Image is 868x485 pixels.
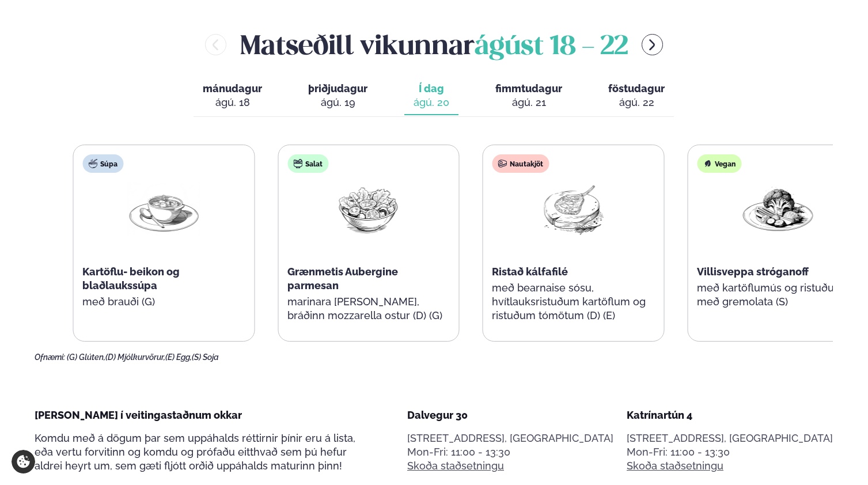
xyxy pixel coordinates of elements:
[35,409,242,421] span: [PERSON_NAME] í veitingastaðnum okkar
[82,295,245,309] p: með brauði (G)
[407,408,613,422] div: Dalvegur 30
[203,96,262,109] div: ágú. 18
[308,82,367,94] span: þriðjudagur
[498,159,507,168] img: beef.svg
[627,408,833,422] div: Katrínartún 4
[287,154,328,173] div: Salat
[492,154,549,173] div: Nautakjöt
[414,82,449,96] span: Í dag
[293,159,302,168] img: salad.svg
[703,159,712,168] img: Vegan.svg
[205,34,226,55] button: menu-btn-left
[627,431,833,445] p: [STREET_ADDRESS], [GEOGRAPHIC_DATA]
[486,77,571,115] button: fimmtudagur ágú. 21
[67,353,105,362] span: (G) Glúten,
[287,295,450,323] p: marinara [PERSON_NAME], bráðinn mozzarella ostur (D) (G)
[495,82,562,94] span: fimmtudagur
[299,77,377,115] button: þriðjudagur ágú. 19
[492,281,654,323] p: með bearnaise sósu, hvítlauksristuðum kartöflum og ristuðum tómötum (D) (E)
[608,96,665,109] div: ágú. 22
[475,35,628,60] span: ágúst 18 - 22
[492,266,568,278] span: Ristað kálfafilé
[35,353,65,362] span: Ofnæmi:
[287,266,398,291] span: Grænmetis Aubergine parmesan
[407,431,613,445] p: [STREET_ADDRESS], [GEOGRAPHIC_DATA]
[127,182,200,236] img: Soup.png
[741,182,815,236] img: Vegan.png
[697,281,859,309] p: með kartöflumús og ristuðu tofu með gremolata (S)
[194,77,271,115] button: mánudagur ágú. 18
[192,353,219,362] span: (S) Soja
[82,154,123,173] div: Súpa
[105,353,165,362] span: (D) Mjólkurvörur,
[697,266,809,278] span: Villisveppa stróganoff
[35,432,355,472] span: Komdu með á dögum þar sem uppáhalds réttirnir þínir eru á lista, eða vertu forvitinn og komdu og ...
[240,26,628,63] h2: Matseðill vikunnar
[697,154,741,173] div: Vegan
[12,450,35,473] a: Cookie settings
[203,82,262,94] span: mánudagur
[642,34,663,55] button: menu-btn-right
[627,459,723,473] a: Skoða staðsetningu
[627,445,833,459] div: Mon-Fri: 11:00 - 13:30
[332,182,405,236] img: Salad.png
[608,82,665,94] span: föstudagur
[407,445,613,459] div: Mon-Fri: 11:00 - 13:30
[599,77,674,115] button: föstudagur ágú. 22
[404,77,458,115] button: Í dag ágú. 20
[414,96,449,109] div: ágú. 20
[88,159,97,168] img: soup.svg
[82,266,180,291] span: Kartöflu- beikon og blaðlaukssúpa
[407,459,504,473] a: Skoða staðsetningu
[495,96,562,109] div: ágú. 21
[308,96,367,109] div: ágú. 19
[165,353,192,362] span: (E) Egg,
[536,182,610,236] img: Lamb-Meat.png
